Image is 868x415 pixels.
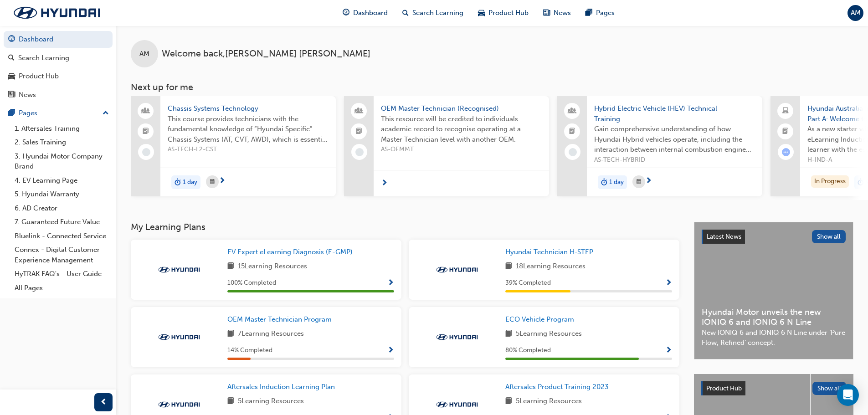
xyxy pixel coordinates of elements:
span: Product Hub [706,384,742,392]
span: car-icon [478,7,485,19]
a: Connex - Digital Customer Experience Management [11,243,113,267]
span: search-icon [8,54,15,62]
a: 5. Hyundai Warranty [11,187,113,201]
a: news-iconNews [536,4,578,22]
div: Pages [19,108,37,118]
span: OEM Master Technician Program [227,315,332,323]
span: duration-icon [601,176,607,188]
span: news-icon [8,91,15,99]
span: guage-icon [8,36,15,44]
span: pages-icon [8,109,15,118]
a: All Pages [11,281,113,295]
span: Product Hub [488,8,529,18]
span: Gain comprehensive understanding of how Hyundai Hybrid vehicles operate, including the interactio... [594,124,755,155]
span: learningRecordVerb_NONE-icon [142,148,150,156]
span: 5 Learning Resources [516,396,582,407]
span: Show Progress [387,279,394,287]
span: Welcome back , [PERSON_NAME] [PERSON_NAME] [162,49,370,59]
div: Product Hub [19,71,59,82]
a: 7. Guaranteed Future Value [11,215,113,229]
button: Pages [4,105,113,122]
a: OEM Master Technician Program [227,314,335,325]
span: 5 Learning Resources [238,396,304,407]
span: up-icon [103,108,109,119]
span: Pages [596,8,615,18]
a: search-iconSearch Learning [395,4,471,22]
span: calendar-icon [210,176,215,188]
span: 80 % Completed [505,345,551,356]
span: 1 day [183,177,197,188]
a: 4. EV Learning Page [11,174,113,188]
span: 15 Learning Resources [238,261,307,272]
span: New IONIQ 6 and IONIQ 6 N Line under ‘Pure Flow, Refined’ concept. [702,328,846,348]
span: AS-OEMMT [381,144,542,155]
span: 5 Learning Resources [516,328,582,340]
span: Show Progress [665,347,672,355]
a: Hyundai Technician H-STEP [505,247,597,257]
img: Trak [432,400,482,409]
span: book-icon [227,261,234,272]
span: book-icon [505,396,512,407]
span: Aftersales Induction Learning Plan [227,383,335,391]
a: Latest NewsShow allHyundai Motor unveils the new IONIQ 6 and IONIQ 6 N LineNew IONIQ 6 and IONIQ ... [694,222,853,359]
div: Open Intercom Messenger [837,384,859,406]
span: laptop-icon [782,105,789,117]
a: guage-iconDashboard [335,4,395,22]
span: car-icon [8,72,15,81]
img: Trak [5,3,109,22]
span: booktick-icon [569,126,575,138]
a: Search Learning [4,50,113,67]
a: 2. Sales Training [11,135,113,149]
img: Trak [154,333,204,342]
a: Aftersales Product Training 2023 [505,382,612,392]
span: duration-icon [858,176,864,188]
button: DashboardSearch LearningProduct HubNews [4,29,113,105]
span: This course provides technicians with the fundamental knowledge of “Hyundai Specific” Chassis Sys... [168,114,329,145]
span: pages-icon [586,7,592,19]
button: Show all [812,230,846,243]
span: people-icon [143,105,149,117]
span: 7 Learning Resources [238,328,304,340]
div: News [19,90,36,100]
span: book-icon [227,328,234,340]
span: learningRecordVerb_ATTEMPT-icon [782,148,790,156]
a: Aftersales Induction Learning Plan [227,382,339,392]
span: Hybrid Electric Vehicle (HEV) Technical Training [594,103,755,124]
span: EV Expert eLearning Diagnosis (E-GMP) [227,248,353,256]
a: Bluelink - Connected Service [11,229,113,243]
button: Show Progress [387,277,394,289]
span: Hyundai Motor unveils the new IONIQ 6 and IONIQ 6 N Line [702,307,846,328]
img: Trak [154,400,204,409]
span: booktick-icon [782,126,789,138]
a: Dashboard [4,31,113,48]
span: Latest News [707,233,741,241]
a: Product HubShow all [701,381,846,396]
a: 1. Aftersales Training [11,122,113,136]
span: 100 % Completed [227,278,276,288]
span: News [554,8,571,18]
span: people-icon [356,105,362,117]
span: 39 % Completed [505,278,551,288]
a: Hybrid Electric Vehicle (HEV) Technical TrainingGain comprehensive understanding of how Hyundai H... [557,96,762,196]
a: Product Hub [4,68,113,85]
span: learningRecordVerb_NONE-icon [569,148,577,156]
span: 18 Learning Resources [516,261,586,272]
button: Show Progress [665,345,672,356]
span: AM [851,8,861,18]
span: AM [139,49,149,59]
img: Trak [432,333,482,342]
span: 14 % Completed [227,345,272,356]
div: Search Learning [18,53,69,63]
span: book-icon [227,396,234,407]
img: Trak [432,265,482,274]
a: EV Expert eLearning Diagnosis (E-GMP) [227,247,356,257]
span: booktick-icon [143,126,149,138]
span: Chassis Systems Technology [168,103,329,114]
a: ECO Vehicle Program [505,314,578,325]
span: book-icon [505,261,512,272]
span: This resource will be credited to individuals academic record to recognise operating at a Master ... [381,114,542,145]
span: guage-icon [343,7,349,19]
a: HyTRAK FAQ's - User Guide [11,267,113,281]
